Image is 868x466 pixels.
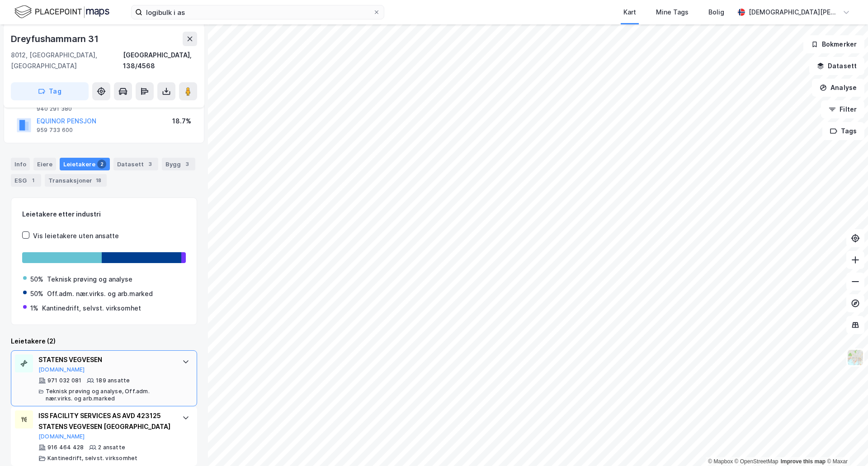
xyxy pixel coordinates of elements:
div: 18 [94,176,103,185]
div: Teknisk prøving og analyse, Off.adm. nær.virks. og arb.marked [46,388,173,402]
button: Filter [821,100,864,118]
div: Kontrollprogram for chat [823,423,868,466]
div: Leietakere (2) [11,336,197,347]
input: Søk på adresse, matrikkel, gårdeiere, leietakere eller personer [142,5,373,19]
div: STATENS VEGVESEN [38,354,173,365]
div: Info [11,158,30,170]
div: Bolig [708,7,724,18]
div: 1 [28,176,38,185]
button: Tag [11,82,89,100]
div: 18.7% [172,116,191,127]
div: 3 [146,160,155,169]
div: 971 032 081 [47,377,81,384]
div: ESG [11,174,41,187]
div: [DEMOGRAPHIC_DATA][PERSON_NAME] [749,7,839,18]
button: Bokmerker [803,35,864,53]
div: 189 ansatte [96,377,130,384]
div: Eiere [33,158,56,170]
button: Tags [822,122,864,140]
a: OpenStreetMap [735,458,778,465]
div: Kart [623,7,636,18]
div: Kantinedrift, selvst. virksomhet [47,455,137,462]
button: Datasett [809,57,864,75]
div: Mine Tags [656,7,689,18]
div: ISS FACILITY SERVICES AS AVD 423125 STATENS VEGVESEN [GEOGRAPHIC_DATA] [38,410,173,432]
div: 2 ansatte [98,444,125,451]
div: 8012, [GEOGRAPHIC_DATA], [GEOGRAPHIC_DATA] [11,50,123,71]
div: Kantinedrift, selvst. virksomhet [42,303,141,314]
div: 916 464 428 [47,444,84,451]
div: Teknisk prøving og analyse [47,274,132,285]
button: Analyse [812,79,864,97]
div: Transaksjoner [45,174,107,187]
div: [GEOGRAPHIC_DATA], 138/4568 [123,50,197,71]
div: 940 291 380 [37,105,72,113]
img: logo.f888ab2527a4732fd821a326f86c7f29.svg [14,4,109,20]
div: 50% [30,288,43,299]
div: Datasett [113,158,158,170]
div: 2 [97,160,106,169]
div: Leietakere [60,158,110,170]
div: Dreyfushammarn 31 [11,32,100,46]
a: Improve this map [781,458,826,465]
div: Vis leietakere uten ansatte [33,231,119,241]
img: Z [847,349,864,366]
div: 959 733 600 [37,127,73,134]
a: Mapbox [708,458,733,465]
div: 1% [30,303,38,314]
div: Leietakere etter industri [22,209,186,220]
iframe: Chat Widget [823,423,868,466]
div: Off.adm. nær.virks. og arb.marked [47,288,153,299]
div: 50% [30,274,43,285]
div: Bygg [162,158,195,170]
div: 3 [183,160,192,169]
button: [DOMAIN_NAME] [38,366,85,373]
button: [DOMAIN_NAME] [38,433,85,440]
